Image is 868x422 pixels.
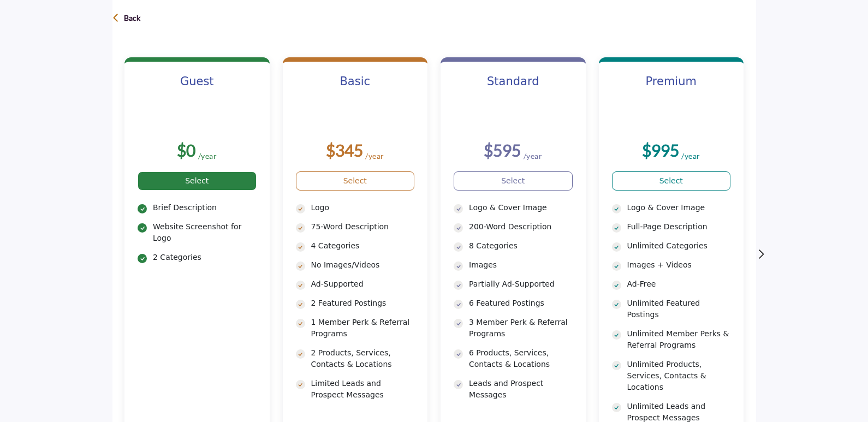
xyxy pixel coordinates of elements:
[759,249,764,259] img: Next
[627,202,731,213] p: Logo & Cover Image
[326,140,363,160] b: $345
[627,328,731,351] p: Unlimited Member Perks & Referral Programs
[153,202,257,213] p: Brief Description
[627,240,731,252] p: Unlimited Categories
[627,298,731,320] p: Unlimited Featured Postings
[96,243,118,265] button: Previous slide
[198,151,217,161] sub: /year
[469,259,573,271] p: Images
[311,317,415,340] p: 1 Member Perk & Referral Programs
[311,378,415,401] p: Limited Leads and Prospect Messages
[612,171,731,191] a: Select
[138,171,257,191] a: Select
[484,140,521,160] b: $595
[627,259,731,271] p: Images + Videos
[750,243,772,265] button: Next slide
[177,140,195,160] b: $0
[469,202,573,213] p: Logo & Cover Image
[311,202,415,213] p: Logo
[311,240,415,252] p: 4 Categories
[469,347,573,370] p: 6 Products, Services, Contacts & Locations
[469,298,573,309] p: 6 Featured Postings
[296,75,415,102] h3: Basic
[138,75,257,102] h3: Guest
[612,75,731,102] h3: Premium
[296,171,415,191] a: Select
[454,75,573,102] h3: Standard
[469,378,573,401] p: Leads and Prospect Messages
[124,13,140,23] p: Back
[642,140,679,160] b: $995
[311,298,415,309] p: 2 Featured Postings
[627,221,731,233] p: Full-Page Description
[153,252,257,263] p: 2 Categories
[469,240,573,252] p: 8 Categories
[469,317,573,340] p: 3 Member Perk & Referral Programs
[311,347,415,370] p: 2 Products, Services, Contacts & Locations
[681,151,700,161] sub: /year
[469,278,573,290] p: Partially Ad-Supported
[311,259,415,271] p: No Images/Videos
[627,359,731,393] p: Unlimited Products, Services, Contacts & Locations
[469,221,573,233] p: 200-Word Description
[627,278,731,290] p: Ad-Free
[524,151,543,161] sub: /year
[311,278,415,290] p: Ad-Supported
[365,151,384,161] sub: /year
[311,221,415,233] p: 75-Word Description
[153,221,257,244] p: Website Screenshot for Logo
[454,171,573,191] a: Select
